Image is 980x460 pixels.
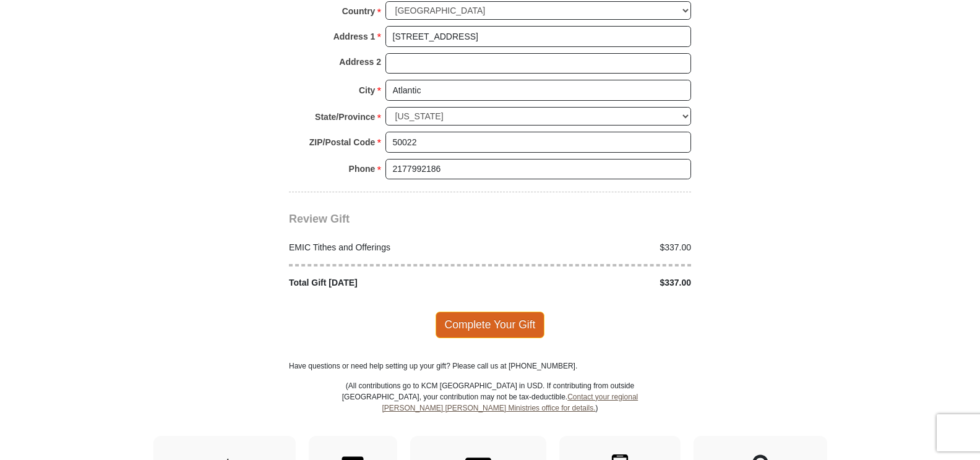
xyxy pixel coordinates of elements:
[436,312,545,338] span: Complete Your Gift
[309,134,376,151] strong: ZIP/Postal Code
[342,2,376,20] strong: Country
[490,241,698,254] div: $337.00
[289,360,691,372] p: Have questions or need help setting up your gift? Please call us at [PHONE_NUMBER].
[283,241,491,254] div: EMIC Tithes and Offerings
[359,82,375,99] strong: City
[315,108,375,126] strong: State/Province
[283,276,491,289] div: Total Gift [DATE]
[490,276,698,289] div: $337.00
[333,28,376,45] strong: Address 1
[289,213,350,225] span: Review Gift
[382,393,638,412] a: Contact your regional [PERSON_NAME] [PERSON_NAME] Ministries office for details.
[342,380,638,436] p: (All contributions go to KCM [GEOGRAPHIC_DATA] in USD. If contributing from outside [GEOGRAPHIC_D...
[349,160,376,177] strong: Phone
[339,53,381,70] strong: Address 2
